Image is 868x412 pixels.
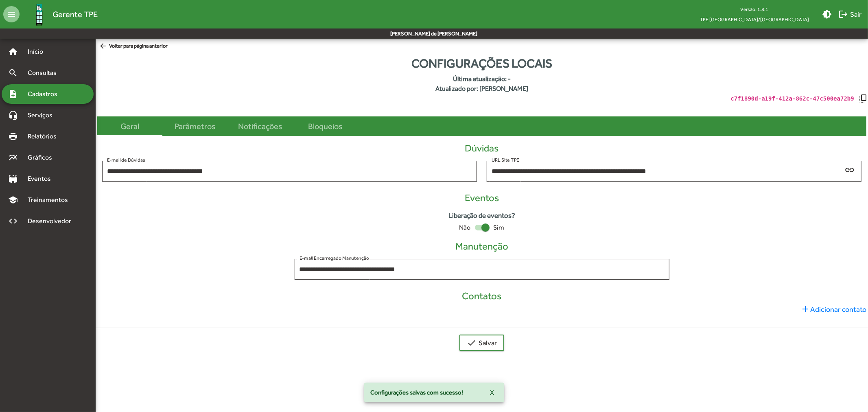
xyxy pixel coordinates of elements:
[175,120,215,132] div: Parâmetros
[23,153,63,162] span: Gráficos
[308,120,342,132] div: Bloqueios
[97,192,866,204] h4: Eventos
[838,7,861,22] span: Sair
[23,110,63,120] span: Serviços
[693,14,816,24] span: TPE [GEOGRAPHIC_DATA]/[GEOGRAPHIC_DATA]
[858,94,868,103] mat-icon: copy_all
[838,9,848,19] mat-icon: logout
[459,335,504,351] button: Salvar
[8,110,18,120] mat-icon: headset_mic
[822,9,832,19] mat-icon: brightness_medium
[371,388,464,397] span: Configurações salvas com sucesso!
[3,6,20,22] mat-icon: menu
[23,174,62,184] span: Eventos
[99,42,168,51] span: Voltar para página anterior
[8,89,18,99] mat-icon: note_add
[800,304,866,315] span: Adicionar contato
[99,42,109,51] mat-icon: arrow_back
[8,68,18,78] mat-icon: search
[8,153,18,162] mat-icon: multiline_chart
[8,47,18,57] mat-icon: home
[97,290,866,302] h4: Contatos
[448,210,515,221] strong: Liberação de eventos?
[490,385,494,400] span: X
[467,338,477,348] mat-icon: check
[23,195,78,205] span: Treinamentos
[23,216,81,226] span: Desenvolvedor
[459,223,471,232] span: Não
[8,216,18,226] mat-icon: code
[835,7,865,22] button: Sair
[845,164,855,176] mat-icon: link
[97,142,866,154] h4: Dúvidas
[23,68,67,78] span: Consultas
[20,1,98,28] a: Gerente TPE
[693,4,816,14] div: Versão: 1.8.1
[731,94,854,103] code: c7f1890d-a19f-412a-862c-47c500ea72b9
[494,223,505,232] span: Sim
[23,89,68,99] span: Cadastros
[96,54,868,72] div: Configurações locais
[467,335,497,350] span: Salvar
[484,385,501,400] button: X
[8,131,18,141] mat-icon: print
[96,84,868,94] strong: Atualizado por: [PERSON_NAME]
[8,174,18,184] mat-icon: stadium
[23,47,55,57] span: Início
[96,74,868,84] strong: Última atualização: -
[26,1,52,28] img: Logo
[52,8,98,21] span: Gerente TPE
[120,120,139,132] div: Geral
[97,241,866,252] h4: Manutenção
[238,120,282,132] div: Notificações
[8,195,18,205] mat-icon: school
[23,131,67,141] span: Relatórios
[800,304,810,314] mat-icon: add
